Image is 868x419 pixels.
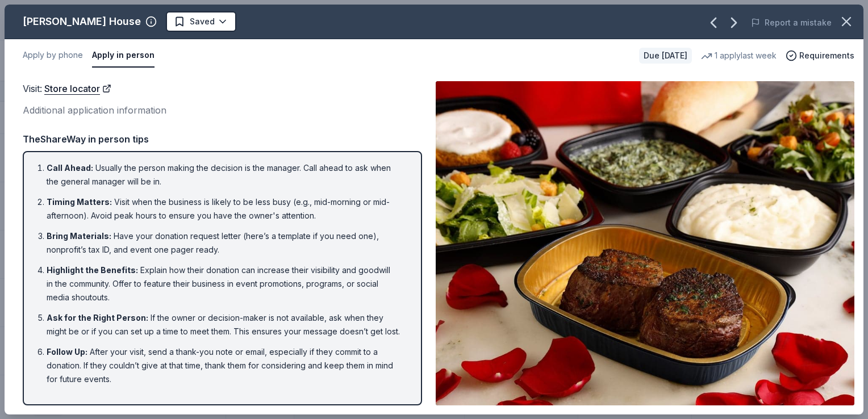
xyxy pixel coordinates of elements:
div: [PERSON_NAME] House [23,12,141,31]
button: Requirements [786,49,854,62]
span: Requirements [799,49,854,62]
div: Visit : [23,81,422,96]
div: Additional application information [23,103,422,118]
div: TheShareWay in person tips [23,132,422,146]
button: Apply in person [92,44,155,68]
div: 1 apply last week [701,49,777,62]
span: Timing Matters : [47,197,112,207]
li: Have your donation request letter (here’s a template if you need one), nonprofit’s tax ID, and ev... [47,229,405,257]
span: Follow Up : [47,347,87,357]
div: Due [DATE] [639,48,692,64]
li: After your visit, send a thank-you note or email, especially if they commit to a donation. If the... [47,345,405,386]
span: Bring Materials : [47,231,111,241]
button: Apply by phone [23,44,83,68]
button: Saved [166,11,236,32]
li: Explain how their donation can increase their visibility and goodwill in the community. Offer to ... [47,263,405,304]
span: Saved [190,15,215,28]
span: Ask for the Right Person : [47,313,148,322]
button: Report a mistake [751,16,832,30]
img: Image for Ruth's Chris Steak House [436,81,854,405]
li: If the owner or decision-maker is not available, ask when they might be or if you can set up a ti... [47,311,405,338]
a: Store locator [44,81,111,96]
span: Call Ahead : [47,163,93,173]
li: Visit when the business is likely to be less busy (e.g., mid-morning or mid-afternoon). Avoid pea... [47,195,405,223]
span: Highlight the Benefits : [47,265,138,275]
li: Usually the person making the decision is the manager. Call ahead to ask when the general manager... [47,161,405,188]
